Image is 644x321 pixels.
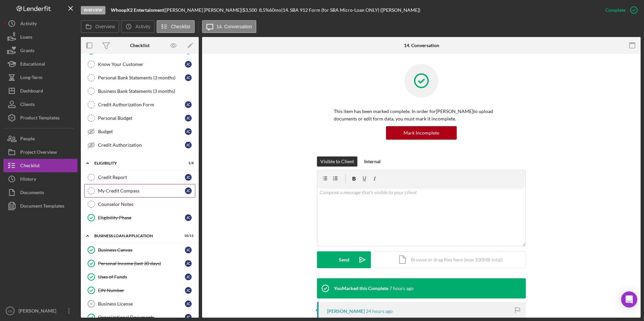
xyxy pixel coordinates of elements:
[81,6,105,14] div: In Review
[20,199,64,214] div: Document Templates
[157,20,195,33] button: Checklist
[84,125,195,138] a: BudgetJC
[327,309,365,314] div: [PERSON_NAME]
[84,211,195,224] a: Eligibility PhaseJC
[8,309,12,313] text: LG
[20,57,45,72] div: Educational
[185,101,192,108] div: J C
[90,302,92,306] tspan: 9
[94,161,177,165] div: Eligibility
[20,71,42,86] div: Long-Term
[185,314,192,321] div: J C
[84,198,195,211] a: Counselor Notes
[98,102,185,107] div: Credit Authorization Form
[84,297,195,311] a: 9Business LicenseJC
[185,61,192,68] div: J C
[98,175,185,180] div: Credit Report
[185,187,192,194] div: J C
[320,156,354,167] div: Visible to Client
[98,202,195,207] div: Counselor Notes
[185,142,192,148] div: J C
[81,20,119,33] button: Overview
[185,128,192,135] div: J C
[185,174,192,181] div: J C
[185,287,192,294] div: J C
[202,20,257,33] button: 14. Conversation
[84,171,195,184] a: Credit ReportJC
[599,3,641,17] button: Complete
[3,71,77,84] button: Long-Term
[20,44,34,59] div: Grants
[3,84,77,98] button: Dashboard
[84,270,195,284] a: Uses of FundsJC
[111,7,164,13] b: WhoopX2 Entertainment
[98,261,185,266] div: Personal Income (last 30 days)
[84,71,195,84] a: Personal Bank Statements (3 months)JC
[389,286,414,291] time: 2025-09-12 14:34
[3,159,77,172] button: Checklist
[165,7,243,13] div: [PERSON_NAME] [PERSON_NAME] |
[17,304,61,319] div: [PERSON_NAME]
[3,145,77,159] button: Project Overview
[84,243,195,257] a: Business CanvasJC
[20,84,43,99] div: Dashboard
[84,58,195,71] a: Know Your CustomerJC
[98,75,185,80] div: Personal Bank Statements (3 months)
[185,274,192,280] div: J C
[94,234,177,238] div: BUSINESS LOAN APPLICATION
[98,215,185,220] div: Eligibility Phase
[621,291,637,308] div: Open Intercom Messenger
[404,43,439,48] div: 14. Conversation
[185,115,192,121] div: J C
[20,145,57,160] div: Project Overview
[3,199,77,213] button: Document Templates
[98,142,185,148] div: Credit Authorization
[98,274,185,280] div: Uses of Funds
[185,247,192,253] div: J C
[130,43,150,48] div: Checklist
[20,98,35,113] div: Clients
[269,7,281,13] div: 60 mo
[3,57,77,71] a: Educational
[317,156,357,167] button: Visible to Client
[334,286,388,291] div: You Marked this Complete
[317,251,371,268] button: Send
[3,172,77,186] button: History
[98,247,185,253] div: Business Canvas
[98,115,185,121] div: Personal Budget
[3,111,77,124] a: Product Templates
[98,288,185,293] div: EIN Number
[185,74,192,81] div: J C
[95,24,115,29] label: Overview
[3,186,77,199] button: Documents
[243,7,257,13] span: $3,500
[185,260,192,267] div: J C
[98,88,195,94] div: Business Bank Statements (3 months)
[20,159,40,174] div: Checklist
[135,24,150,29] label: Activity
[364,156,381,167] div: Internal
[98,129,185,134] div: Budget
[20,30,32,45] div: Loans
[3,132,77,145] button: People
[84,284,195,297] a: EIN NumberJC
[3,44,77,57] button: Grants
[20,132,35,147] div: People
[334,108,509,123] p: This item has been marked complete. In order for [PERSON_NAME] to upload documents or edit form d...
[217,24,252,29] label: 14. Conversation
[121,20,155,33] button: Activity
[20,186,44,201] div: Documents
[3,17,77,30] button: Activity
[185,214,192,221] div: J C
[84,98,195,111] a: Credit Authorization FormJC
[339,251,349,268] div: Send
[281,7,420,13] div: | 14. SBA 912 Form (for SBA Micro-Loan ONLY) ([PERSON_NAME])
[111,7,165,13] div: |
